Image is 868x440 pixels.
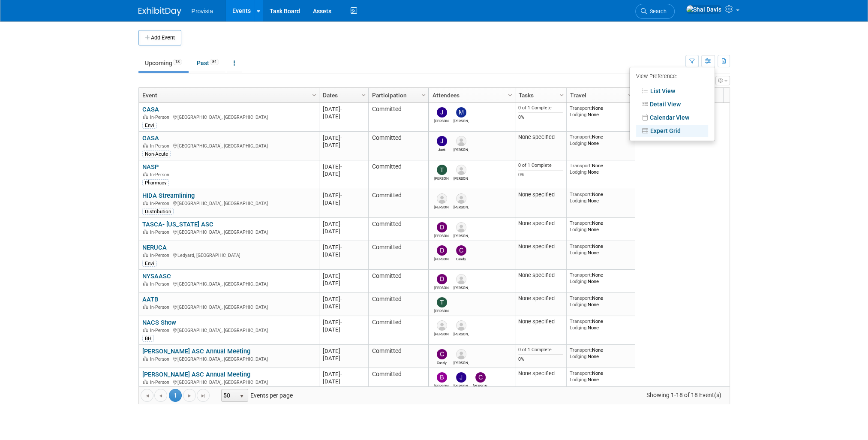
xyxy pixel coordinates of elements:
[437,222,447,232] img: Debbie Treat
[143,253,148,257] img: In-Person Event
[323,199,364,206] div: [DATE]
[518,134,563,141] div: None specified
[434,331,449,336] div: Ashley Grossman
[323,88,363,102] a: Dates
[222,389,236,401] span: 50
[138,30,181,45] button: Add Event
[142,326,315,334] div: [GEOGRAPHIC_DATA], [GEOGRAPHIC_DATA]
[323,244,364,251] div: [DATE]
[142,295,158,303] a: AATB
[173,59,182,65] span: 18
[570,325,588,331] span: Lodging:
[518,347,563,353] div: 0 of 1 Complete
[157,392,164,399] span: Go to the previous page
[143,328,148,332] img: In-Person Event
[437,297,447,307] img: Ted Vanzante
[368,160,428,189] td: Committed
[437,320,447,331] img: Ashley Grossman
[340,106,342,112] span: -
[142,355,315,362] div: [GEOGRAPHIC_DATA], [GEOGRAPHIC_DATA]
[323,220,364,228] div: [DATE]
[323,251,364,258] div: [DATE]
[368,218,428,241] td: Committed
[570,163,592,169] span: Transport:
[368,132,428,160] td: Committed
[456,320,466,331] img: Dean Dennerline
[456,222,466,232] img: Vince Gay
[518,272,563,279] div: None specified
[518,172,563,178] div: 0%
[570,370,592,376] span: Transport:
[570,88,629,102] a: Travel
[475,372,486,383] img: Clifford Parker
[456,193,466,204] img: Jerry Johnson
[323,378,364,385] div: [DATE]
[340,163,342,170] span: -
[518,243,563,250] div: None specified
[570,105,592,111] span: Transport:
[323,163,364,170] div: [DATE]
[454,232,469,238] div: Vince Gay
[309,88,319,101] a: Column Settings
[456,107,466,118] img: Mitchell Bowman
[142,88,313,102] a: Event
[323,355,364,362] div: [DATE]
[570,191,592,197] span: Transport:
[570,134,631,146] div: None None
[456,349,466,359] img: Rayna Frisby
[636,125,708,137] a: Expert Grid
[142,319,176,326] a: NACS Show
[507,92,514,99] span: Column Settings
[323,170,364,178] div: [DATE]
[570,220,631,232] div: None None
[505,88,515,101] a: Column Settings
[150,328,172,333] span: In-Person
[570,243,592,249] span: Transport:
[518,191,563,198] div: None specified
[627,92,634,99] span: Column Settings
[570,105,631,118] div: None None
[570,226,588,232] span: Lodging:
[434,146,449,152] div: Jack Baird
[570,347,631,359] div: None None
[419,88,428,101] a: Column Settings
[454,256,469,261] div: Candy Price
[570,295,631,307] div: None None
[323,280,364,287] div: [DATE]
[437,193,447,204] img: Jeff Kittle
[150,304,172,310] span: In-Person
[456,136,466,146] img: Jennifer Geronaitis
[142,113,315,121] div: [GEOGRAPHIC_DATA], [GEOGRAPHIC_DATA]
[143,229,148,234] img: In-Person Event
[570,198,588,204] span: Lodging:
[142,142,315,149] div: [GEOGRAPHIC_DATA], [GEOGRAPHIC_DATA]
[647,8,667,15] span: Search
[150,356,172,362] span: In-Person
[518,370,563,377] div: None specified
[437,274,447,284] img: Debbie Treat
[570,169,588,175] span: Lodging:
[368,241,428,270] td: Committed
[368,270,428,293] td: Committed
[570,112,588,118] span: Lodging:
[169,389,182,402] span: 1
[437,136,447,146] img: Jack Baird
[210,59,219,65] span: 84
[340,221,342,227] span: -
[360,92,367,99] span: Column Settings
[340,273,342,279] span: -
[368,345,428,368] td: Committed
[192,8,213,15] span: Provista
[142,251,315,259] div: Ledyard, [GEOGRAPHIC_DATA]
[150,281,172,287] span: In-Person
[150,172,172,178] span: In-Person
[359,88,368,101] a: Column Settings
[323,142,364,149] div: [DATE]
[150,229,172,235] span: In-Person
[454,331,469,336] div: Dean Dennerline
[434,256,449,261] div: Debbie Treat
[142,335,154,342] div: BH
[456,274,466,284] img: Vince Gay
[143,201,148,205] img: In-Person Event
[570,370,631,383] div: None None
